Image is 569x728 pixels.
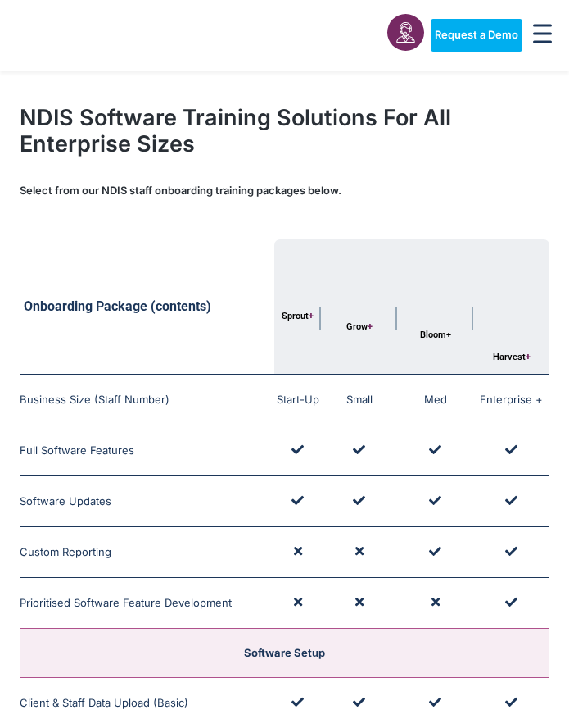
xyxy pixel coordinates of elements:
[435,29,518,42] span: Request a Demo
[420,330,451,340] span: Bloom
[20,476,274,526] td: Software Updates
[20,105,549,158] h1: NDIS Software Training Solutions For All Enterprise Sizes
[431,19,522,52] a: Request a Demo
[321,375,397,425] td: Small
[368,321,373,332] span: +
[282,311,314,321] span: Sprout
[20,527,274,577] td: Custom Reporting
[274,375,321,425] td: Start-Up
[325,274,393,309] img: svg+xml;nitro-empty-id=NjQxOjQ1NA==-1;base64,PHN2ZyB2aWV3Qm94PSIwIDAgMTIzIDg1IiB3aWR0aD0iMTIzIiBo...
[20,239,274,374] th: Onboarding Package (contents)
[529,19,558,52] div: Menu Toggle
[309,311,314,321] span: +
[526,352,531,362] span: +
[473,375,549,425] td: Enterprise +
[477,243,545,339] img: svg+xml;nitro-empty-id=NjQxOjk1OQ==-1;base64,PHN2ZyB2aWV3Qm94PSIwIDAgNjkgMTI4IiB3aWR0aD0iNjkiIGhl...
[493,352,531,362] span: Harvest
[401,266,469,317] img: svg+xml;nitro-empty-id=NjQxOjcyMA==-1;base64,PHN2ZyB2aWV3Qm94PSIwIDAgMTIzIDEyMiIgd2lkdGg9IjEyMyIg...
[397,375,473,425] td: Med
[20,392,169,407] span: Business Size (Staff Number)
[446,330,451,340] span: +
[20,678,274,728] td: Client & Staff Data Upload (Basic)
[244,646,325,659] span: Software Setup
[12,23,127,48] img: CareMaster Logo
[346,321,373,332] span: Grow
[20,443,134,458] span: Full Software Features
[20,184,549,198] div: Select from our NDIS staff onboarding training packages below.
[20,578,274,628] td: Prioritised Software Feature Development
